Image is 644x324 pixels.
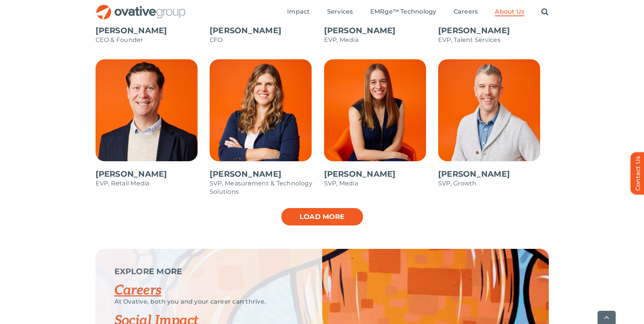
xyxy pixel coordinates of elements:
span: About Us [495,8,524,15]
span: Impact [287,8,310,15]
a: Search [541,8,548,16]
a: Services [327,8,353,16]
a: Impact [287,8,310,16]
span: Services [327,8,353,15]
span: Careers [454,8,478,15]
p: EXPLORE MORE [114,268,303,275]
a: Load more [281,207,364,226]
a: EMRge™ Technology [370,8,437,16]
a: OG_Full_horizontal_RGB [96,4,186,11]
a: Careers [114,282,162,299]
a: About Us [495,8,524,16]
a: Careers [454,8,478,16]
span: EMRge™ Technology [370,8,437,15]
p: At Ovative, both you and your career can thrive. [114,298,303,305]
